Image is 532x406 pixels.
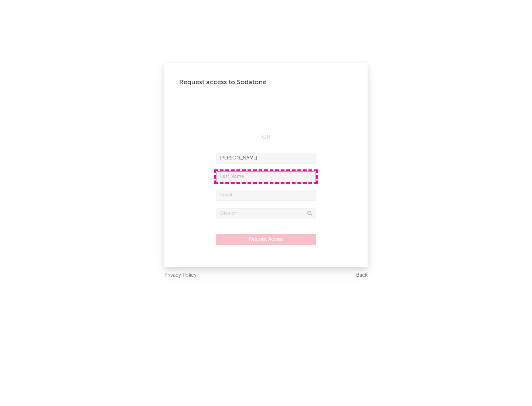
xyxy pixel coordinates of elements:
div: Request access to Sodatone [179,78,353,87]
a: Privacy Policy [164,271,197,280]
input: Division [216,208,316,219]
input: Last Name [216,171,316,182]
a: Back [356,271,368,280]
input: Email [216,190,316,201]
div: OR [216,133,316,142]
button: Request Access [216,234,316,245]
input: First Name [216,153,316,164]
